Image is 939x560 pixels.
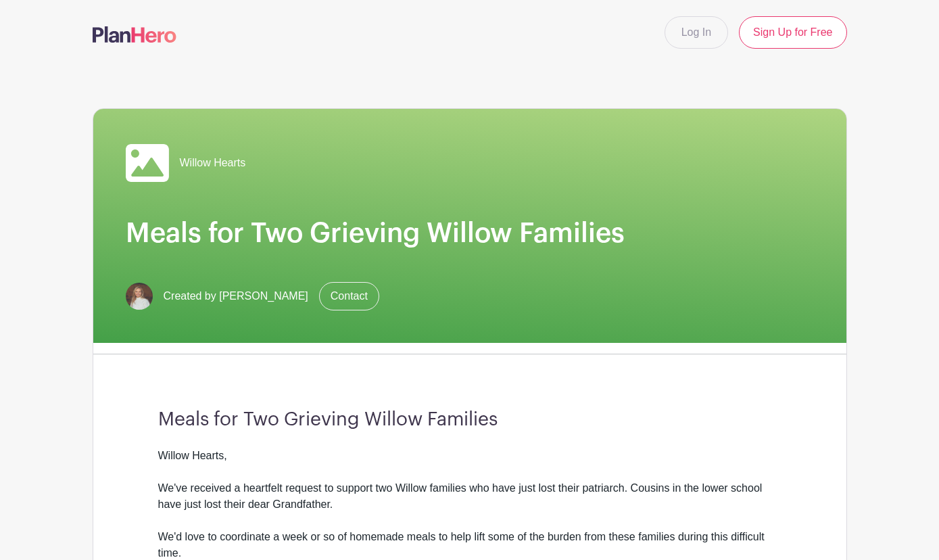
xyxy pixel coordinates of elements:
[158,409,781,431] h3: Meals for Two Grieving Willow Families
[665,16,728,49] a: Log In
[180,155,246,171] span: Willow Hearts
[164,288,308,304] span: Created by [PERSON_NAME]
[739,16,846,49] a: Sign Up for Free
[126,217,814,250] h1: Meals for Two Grieving Willow Families
[126,283,153,310] img: Kiera%20Johnson%20Headshot.jpg
[93,26,176,43] img: logo-507f7623f17ff9eddc593b1ce0a138ce2505c220e1c5a4e2b4648c50719b7d32.svg
[319,282,379,310] a: Contact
